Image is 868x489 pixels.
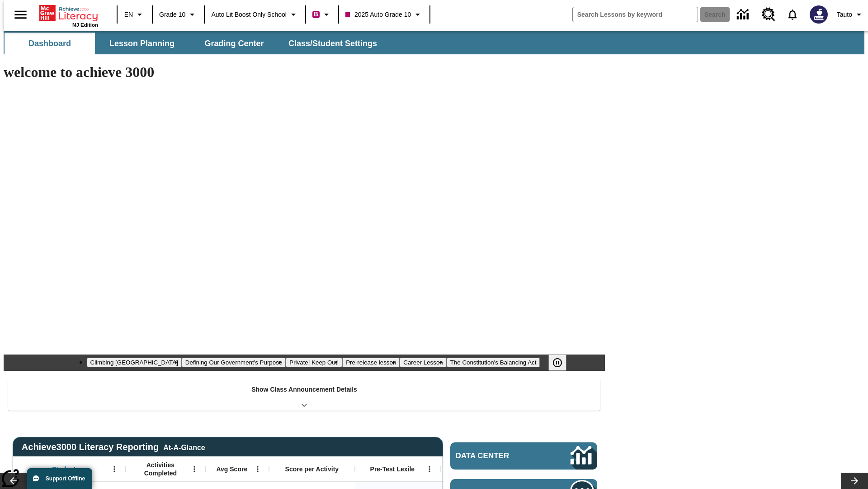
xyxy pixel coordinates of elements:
a: Data Center [731,2,756,27]
div: SubNavbar [4,31,864,54]
span: Score per Activity [285,465,339,473]
span: NJ Edition [72,22,98,28]
a: Data Center [450,442,597,470]
button: Open Menu [251,462,264,476]
div: Pause [548,355,576,371]
img: Avatar [810,5,828,24]
button: Grade: Grade 10, Select a grade [156,6,201,23]
span: Grading Center [204,38,264,49]
button: Open Menu [188,462,201,476]
button: Lesson Planning [97,33,187,54]
button: Slide 4 Pre-release lesson [342,358,400,367]
button: Dashboard [5,33,95,54]
button: Support Offline [27,468,92,489]
div: Home [39,3,98,28]
span: Support Offline [46,475,85,482]
button: Slide 2 Defining Our Government's Purpose [182,358,286,367]
span: Pre-Test Lexile [370,465,415,473]
div: SubNavbar [4,33,385,54]
button: Open side menu [7,1,34,28]
div: Show Class Announcement Details [8,379,600,411]
button: Class/Student Settings [281,33,384,54]
button: Profile/Settings [833,6,868,23]
button: Grading Center [189,33,279,54]
span: B [314,9,318,20]
h1: welcome to achieve 3000 [4,64,605,81]
span: Tauto [837,10,852,19]
button: Class: 2025 Auto Grade 10, Select your class [342,6,427,23]
input: search field [573,7,698,22]
button: Slide 5 Career Lesson [400,358,446,367]
button: Slide 6 The Constitution's Balancing Act [447,358,540,367]
button: School: Auto Lit Boost only School, Select your school [208,6,302,23]
button: Pause [548,355,566,371]
span: Student [52,465,75,473]
button: Slide 1 Climbing Mount Tai [87,358,182,367]
button: Lesson carousel, Next [841,473,868,489]
span: Lesson Planning [109,38,175,49]
button: Open Menu [423,462,436,476]
span: Data Center [456,451,540,460]
button: Select a new avatar [804,3,833,26]
a: Home [39,4,98,22]
span: 2025 Auto Grade 10 [345,10,411,19]
span: Dashboard [28,38,71,49]
span: Grade 10 [159,10,185,19]
span: Auto Lit Boost only School [211,10,287,19]
a: Notifications [781,3,804,26]
span: Achieve3000 Literacy Reporting [22,442,205,452]
button: Boost Class color is violet red. Change class color [309,6,335,23]
span: EN [124,10,133,19]
div: At-A-Glance [163,442,205,452]
p: Show Class Announcement Details [251,385,357,394]
span: Avg Score [216,465,247,473]
button: Slide 3 Private! Keep Out! [286,358,342,367]
span: Activities Completed [131,461,190,477]
button: Open Menu [108,462,121,476]
a: Resource Center, Will open in new tab [756,2,781,27]
button: Language: EN, Select a language [120,6,149,23]
span: Class/Student Settings [288,38,377,49]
